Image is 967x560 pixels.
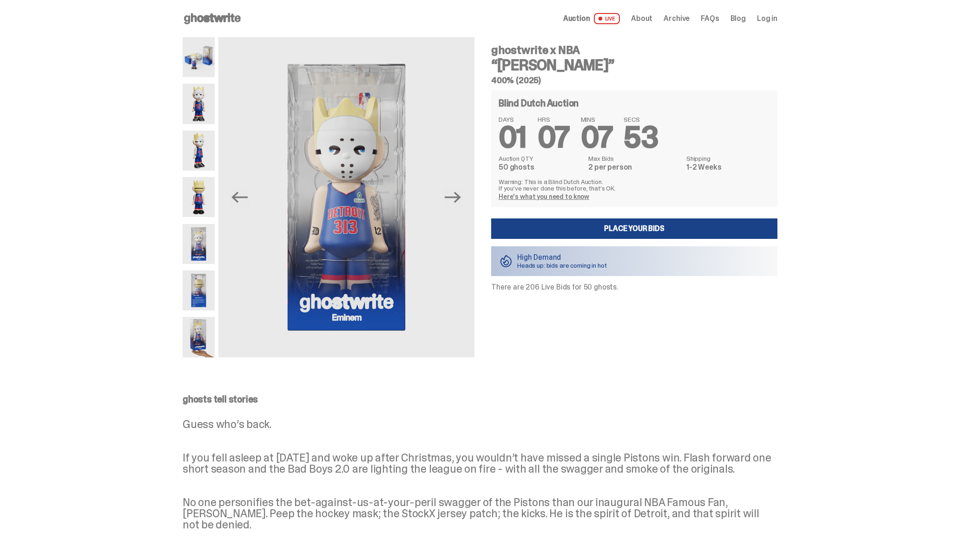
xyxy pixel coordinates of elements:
[183,224,215,264] img: Eminem_NBA_400_12.png
[757,15,777,22] a: Log in
[443,187,463,207] button: Next
[538,116,570,123] span: HRS
[491,283,777,291] p: There are 206 Live Bids for 50 ghosts.
[499,164,583,171] dd: 50 ghosts
[538,118,570,157] span: 07
[624,118,658,157] span: 53
[588,164,681,171] dd: 2 per person
[499,192,589,201] a: Here's what you need to know
[624,116,658,123] span: SECS
[581,118,613,157] span: 07
[491,76,777,85] h5: 400% (2025)
[499,178,770,191] p: Warning: This is a Blind Dutch Auction. If you’ve never done this before, that’s OK.
[499,116,526,123] span: DAYS
[491,45,777,56] h4: ghostwrite x NBA
[631,15,652,22] a: About
[183,317,215,357] img: eminem%20scale.png
[499,118,526,157] span: 01
[563,15,590,22] span: Auction
[664,15,690,22] a: Archive
[218,37,474,357] img: Eminem_NBA_400_12.png
[517,254,607,261] p: High Demand
[183,131,215,171] img: Copy%20of%20Eminem_NBA_400_3.png
[517,262,607,269] p: Heads up: bids are coming in hot
[183,177,215,217] img: Copy%20of%20Eminem_NBA_400_6.png
[183,419,777,530] p: Guess who’s back. If you fell asleep at [DATE] and woke up after Christmas, you wouldn’t have mis...
[491,218,777,239] a: Place your Bids
[563,13,620,24] a: Auction LIVE
[701,15,719,22] a: FAQs
[183,37,215,77] img: Eminem_NBA_400_10.png
[183,270,215,310] img: Eminem_NBA_400_13.png
[183,84,215,124] img: Copy%20of%20Eminem_NBA_400_1.png
[230,187,250,207] button: Previous
[491,58,777,72] h3: “[PERSON_NAME]”
[581,116,613,123] span: MINS
[499,99,579,108] h4: Blind Dutch Auction
[594,13,620,24] span: LIVE
[686,155,770,162] dt: Shipping
[588,155,681,162] dt: Max Bids
[730,15,746,22] a: Blog
[183,395,777,404] p: ghosts tell stories
[499,155,583,162] dt: Auction QTY
[686,164,770,171] dd: 1-2 Weeks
